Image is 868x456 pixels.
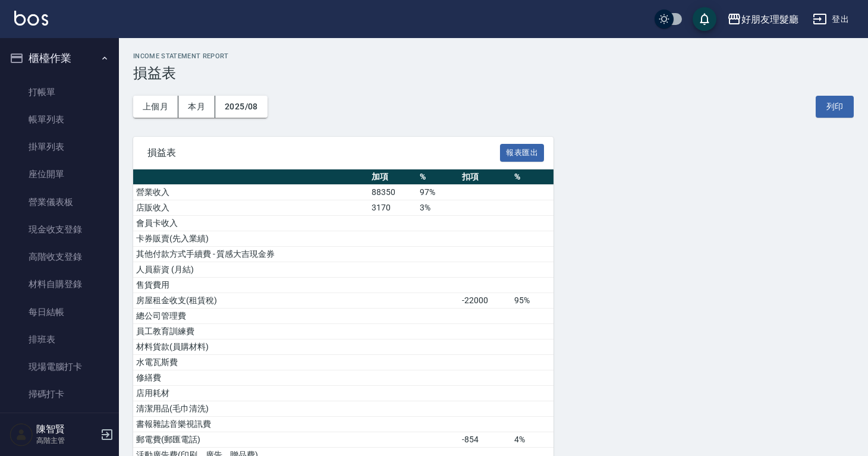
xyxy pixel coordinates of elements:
[133,401,369,417] td: 清潔用品(毛巾清洗)
[178,96,215,118] button: 本月
[693,7,716,31] button: save
[5,353,114,380] a: 現場電腦打卡
[369,200,417,216] td: 3170
[816,96,854,118] button: 列印
[14,11,48,26] img: Logo
[417,200,459,216] td: 3%
[5,216,114,243] a: 現金收支登錄
[133,96,178,118] button: 上個月
[10,423,33,446] img: Person
[500,146,544,158] a: 報表匯出
[511,432,553,448] td: 4%
[5,271,114,298] a: 材料自購登錄
[133,262,369,278] td: 人員薪資 (月結)
[5,380,114,408] a: 掃碼打卡
[133,185,369,200] td: 營業收入
[133,231,369,247] td: 卡券販賣(先入業績)
[36,423,97,435] h5: 陳智賢
[5,188,114,216] a: 營業儀表板
[133,216,369,231] td: 會員卡收入
[5,326,114,353] a: 排班表
[5,43,114,74] button: 櫃檯作業
[5,243,114,271] a: 高階收支登錄
[459,432,511,448] td: -854
[215,96,268,118] button: 2025/08
[808,8,854,30] button: 登出
[133,65,854,81] h3: 損益表
[5,298,114,326] a: 每日結帳
[133,309,369,324] td: 總公司管理費
[133,370,369,386] td: 修繕費
[133,200,369,216] td: 店販收入
[5,78,114,106] a: 打帳單
[133,52,854,60] h2: Income Statement Report
[459,169,511,185] th: 扣項
[133,355,369,370] td: 水電瓦斯費
[133,293,369,309] td: 房屋租金收支(租賃稅)
[722,7,803,32] button: 好朋友理髮廳
[133,386,369,401] td: 店用耗材
[417,185,459,200] td: 97%
[133,247,369,262] td: 其他付款方式手續費 - 質感大吉現金券
[459,293,511,309] td: -22000
[5,133,114,161] a: 掛單列表
[36,435,97,446] p: 高階主管
[133,417,369,432] td: 書報雜誌音樂視訊費
[500,144,544,162] button: 報表匯出
[511,293,553,309] td: 95%
[133,339,369,355] td: 材料貨款(員購材料)
[5,161,114,188] a: 座位開單
[417,169,459,185] th: %
[5,106,114,133] a: 帳單列表
[133,324,369,339] td: 員工教育訓練費
[369,169,417,185] th: 加項
[741,12,798,27] div: 好朋友理髮廳
[133,432,369,448] td: 郵電費(郵匯電話)
[511,169,553,185] th: %
[369,185,417,200] td: 88350
[147,147,500,159] span: 損益表
[133,278,369,293] td: 售貨費用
